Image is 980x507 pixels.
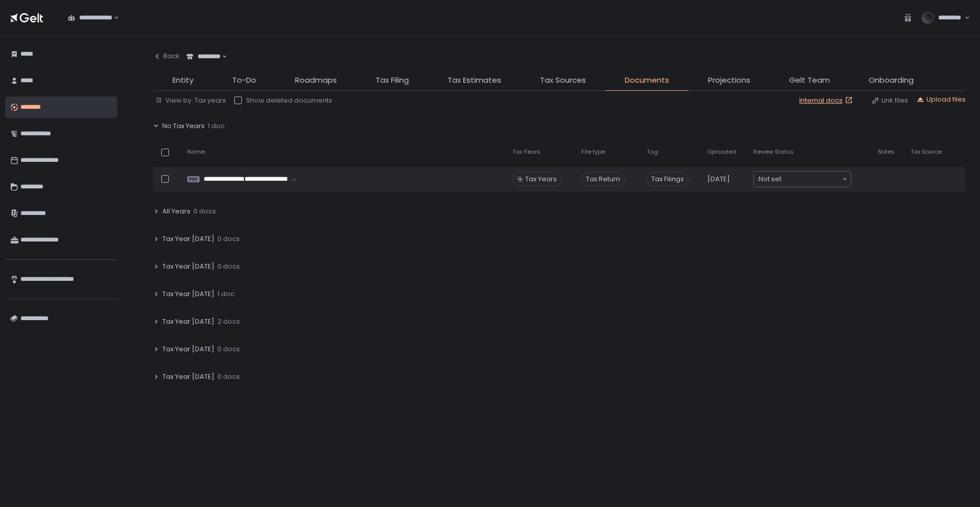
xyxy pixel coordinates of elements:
div: Back [153,52,180,61]
button: Back [153,46,180,66]
span: Projections [708,75,750,86]
input: Search for option [112,13,113,23]
span: 0 docs [217,345,240,354]
span: Tax Filings [647,172,689,186]
button: Link files [871,96,908,105]
span: Tax Year [DATE] [162,345,214,354]
span: 0 docs [217,234,240,244]
span: Tax Years [525,175,557,184]
span: Review Status [753,148,794,156]
span: Documents [625,75,669,86]
span: Tax Year [DATE] [162,234,214,244]
span: [DATE] [707,175,730,184]
span: 0 docs [217,262,240,271]
div: Tax Return [581,172,625,186]
span: Gelt Team [789,75,830,86]
button: Upload files [916,95,966,104]
span: Tax Estimates [448,75,501,86]
span: 0 docs [193,207,216,216]
span: 2 docs [217,317,240,326]
input: Search for option [220,52,221,62]
span: Tax Sources [540,75,586,86]
span: Tax Year [DATE] [162,372,214,381]
span: Onboarding [869,75,914,86]
a: Internal docs [799,96,855,105]
div: Search for option [180,46,227,67]
span: Tag [647,148,658,156]
span: 1 doc [217,289,234,299]
span: All Years [162,207,190,216]
span: Roadmaps [295,75,337,86]
span: Tax Source [911,148,942,156]
button: View by: Tax years [155,96,226,105]
span: Tax Year [DATE] [162,317,214,326]
span: No Tax Years [162,122,205,131]
input: Search for option [781,174,841,184]
span: Tax Filing [376,75,409,86]
span: Tax Year [DATE] [162,289,214,299]
span: To-Do [232,75,256,86]
span: Notes [878,148,895,156]
span: Tax Years [512,148,541,156]
span: File type [581,148,605,156]
div: Search for option [754,172,851,187]
div: Search for option [61,7,119,29]
span: 1 doc [208,122,225,131]
span: Uploaded [707,148,736,156]
span: Not set [758,174,781,184]
span: Tax Year [DATE] [162,262,214,271]
span: 0 docs [217,372,240,381]
span: Entity [173,75,193,86]
span: Name [187,148,205,156]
